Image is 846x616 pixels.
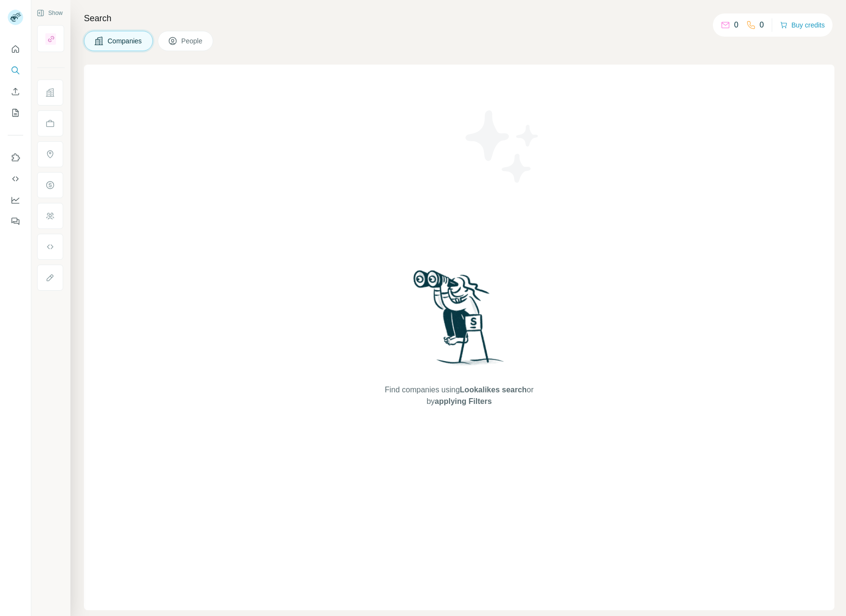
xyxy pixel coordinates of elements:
[8,213,23,230] button: Feedback
[460,386,527,394] span: Lookalikes search
[459,103,546,190] img: Surfe Illustration - Stars
[8,104,23,121] button: My lists
[760,19,764,31] p: 0
[8,62,23,79] button: Search
[108,36,143,46] span: Companies
[30,6,69,20] button: Show
[382,384,536,407] span: Find companies using or by
[435,397,491,405] span: applying Filters
[780,18,825,32] button: Buy credits
[8,170,23,187] button: Use Surfe API
[8,40,23,58] button: Quick start
[734,19,738,31] p: 0
[181,36,204,46] span: People
[8,191,23,209] button: Dashboard
[409,268,509,375] img: Surfe Illustration - Woman searching with binoculars
[8,83,23,100] button: Enrich CSV
[84,12,834,25] h4: Search
[8,149,23,166] button: Use Surfe on LinkedIn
